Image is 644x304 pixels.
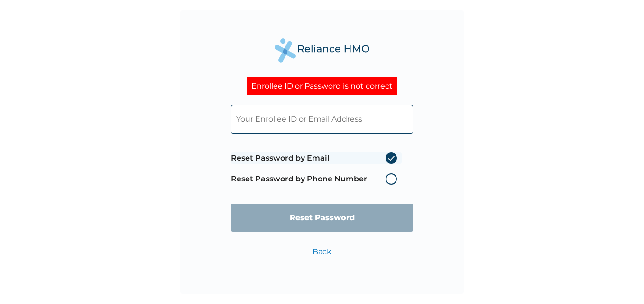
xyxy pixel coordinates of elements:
[275,38,369,63] img: Reliance Health's Logo
[231,148,402,189] span: Password reset method
[313,247,331,256] a: Back
[247,77,397,95] div: Enrollee ID or Password is not correct
[231,152,402,164] label: Reset Password by Email
[231,173,402,185] label: Reset Password by Phone Number
[231,204,413,232] input: Reset Password
[231,105,413,134] input: Your Enrollee ID or Email Address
